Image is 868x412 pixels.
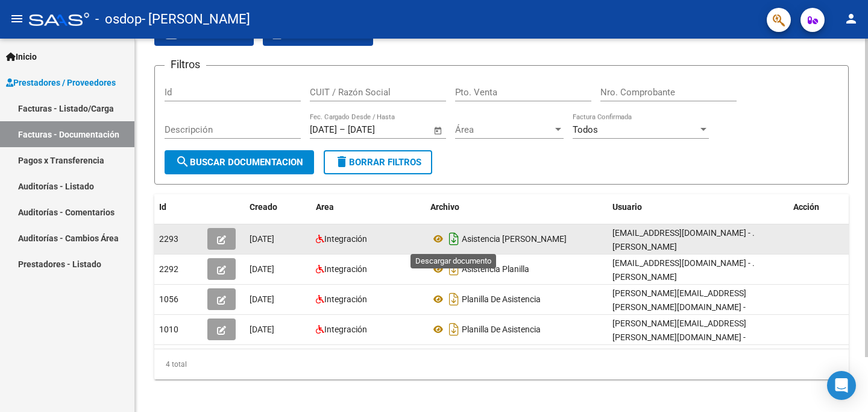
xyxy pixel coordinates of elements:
mat-icon: person [844,11,858,26]
span: Prestadores / Proveedores [6,76,116,89]
span: Todos [573,124,598,135]
i: Descargar documento [446,259,462,279]
span: Usuario [612,202,642,212]
span: Inicio [6,50,37,63]
input: Fecha fin [348,124,406,135]
datatable-header-cell: Acción [788,194,849,220]
span: - osdop [95,6,142,33]
div: Open Intercom Messenger [827,371,856,400]
span: 2292 [159,264,178,274]
span: - [PERSON_NAME] [142,6,250,33]
span: Acción [793,202,819,212]
span: Planilla De Asistencia [462,294,541,304]
span: Planilla De Asistencia [462,325,541,334]
span: Buscar Documentacion [175,157,303,168]
span: [EMAIL_ADDRESS][DOMAIN_NAME] - . [PERSON_NAME] [612,228,755,252]
span: 1056 [159,294,178,304]
span: Asistencia [PERSON_NAME] [462,234,567,244]
span: Exportar CSV [164,30,244,40]
datatable-header-cell: Id [154,194,203,220]
span: 1010 [159,325,178,334]
span: Area [316,202,334,212]
mat-icon: search [175,154,190,169]
span: [DATE] [250,264,274,274]
span: [DATE] [250,325,274,334]
span: Integración [324,294,367,304]
span: Integración [324,234,367,244]
span: Área [455,124,553,135]
span: 2293 [159,234,178,244]
span: Borrar Filtros [335,157,421,168]
span: Integración [324,264,367,274]
mat-icon: menu [10,11,24,26]
mat-icon: delete [335,154,349,169]
datatable-header-cell: Creado [245,194,311,220]
button: Open calendar [432,124,445,138]
datatable-header-cell: Area [311,194,426,220]
span: Integración [324,325,367,334]
span: [DATE] [250,294,274,304]
span: [PERSON_NAME][EMAIL_ADDRESS][PERSON_NAME][DOMAIN_NAME] - [PERSON_NAME] [612,319,746,356]
span: Archivo [430,202,459,212]
span: Creado [250,202,277,212]
h3: Filtros [165,56,206,73]
i: Descargar documento [446,290,462,309]
span: Id [159,202,166,212]
div: 4 total [154,349,849,379]
span: [EMAIL_ADDRESS][DOMAIN_NAME] - . [PERSON_NAME] [612,258,755,282]
datatable-header-cell: Usuario [608,194,788,220]
span: [DATE] [250,234,274,244]
span: [PERSON_NAME][EMAIL_ADDRESS][PERSON_NAME][DOMAIN_NAME] - [PERSON_NAME] [612,288,746,326]
span: Asistencia Planilla [462,264,529,274]
datatable-header-cell: Archivo [426,194,608,220]
span: – [339,124,345,135]
input: Fecha inicio [310,124,337,135]
button: Buscar Documentacion [165,150,314,174]
button: Borrar Filtros [324,150,432,174]
i: Descargar documento [446,229,462,249]
i: Descargar documento [446,320,462,339]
